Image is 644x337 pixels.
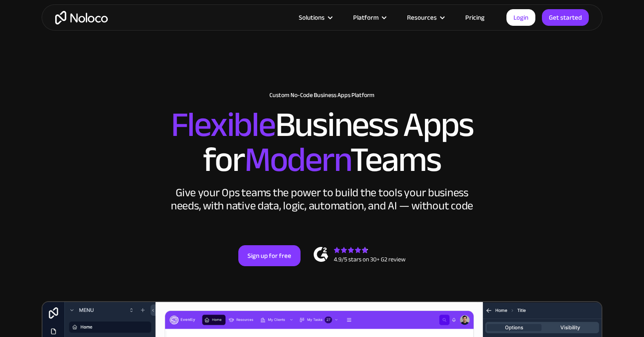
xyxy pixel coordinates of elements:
a: Pricing [454,12,495,23]
a: Sign up for free [238,245,301,266]
div: Solutions [299,12,325,23]
span: Flexible [171,92,275,157]
div: Give your Ops teams the power to build the tools your business needs, with native data, logic, au... [169,186,475,212]
a: Get started [542,9,589,26]
h1: Custom No-Code Business Apps Platform [50,92,594,99]
span: Modern [244,127,350,192]
div: Resources [396,12,454,23]
div: Platform [353,12,379,23]
a: home [55,11,108,24]
div: Platform [342,12,396,23]
div: Resources [407,12,437,23]
div: Solutions [288,12,342,23]
h2: Business Apps for Teams [50,108,594,177]
a: Login [506,9,535,26]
